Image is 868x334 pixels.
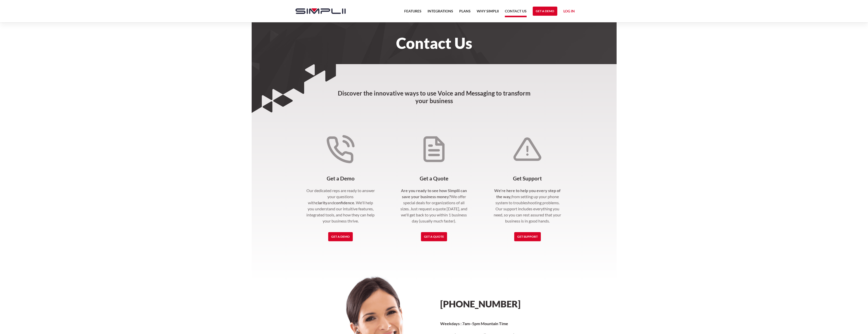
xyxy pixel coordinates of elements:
[514,232,541,241] a: Get Support
[492,188,563,224] p: from setting up your phone system to troubleshooting problems. Our support includes everything yo...
[401,188,467,199] strong: Are you ready to see how Simplii can save your business money?
[306,175,376,181] h4: Get a Demo
[477,8,499,17] a: Why Simplii
[533,7,557,16] a: Get a Demo
[440,298,521,309] a: [PHONE_NUMBER]
[316,200,327,205] strong: clarity
[428,8,453,17] a: Integrations
[505,8,527,17] a: Contact US
[306,188,376,224] p: Our dedicated reps are ready to answer your questions with and . We'll help you understand our in...
[494,188,561,199] strong: We're here to help you every step of the way,
[440,321,508,326] strong: Weekdays : 7am–5pm Mountain Time
[290,38,578,49] h1: Contact Us
[404,8,421,17] a: Features
[338,89,530,104] strong: Discover the innovative ways to use Voice and Messaging to transform your business
[399,175,469,181] h4: Get a Quote
[563,8,575,16] a: Log in
[328,232,353,241] a: Get a Demo
[296,8,346,14] img: Simplii
[459,8,471,17] a: Plans
[399,188,469,224] p: We offer special deals for organizations of all sizes. Just request a quote [DATE], and we'll get...
[421,232,447,241] a: Get a Quote
[334,200,354,205] strong: confidence
[492,175,563,181] h4: Get Support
